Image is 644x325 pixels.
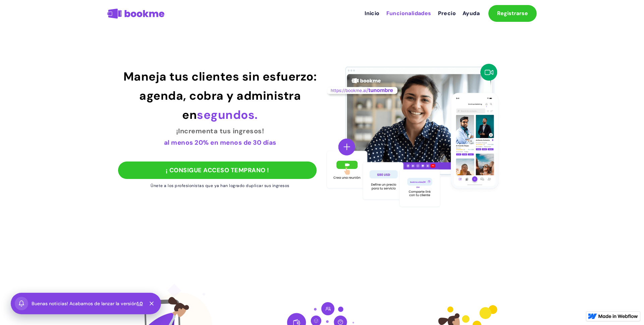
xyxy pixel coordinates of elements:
a: Funcionalidades [383,6,435,20]
a: Inicio [361,6,383,20]
h1: Maneja tus clientes sin esfuerzo: agenda, cobra y administra en [118,67,322,125]
span: segundos. [197,107,258,123]
img: Logo Bookme [107,3,164,25]
a: Precio [435,6,459,20]
img: Made in Webflow [598,314,638,318]
a: 1.0 [137,300,143,307]
h3: al menos 20% en menos de 30 días [118,131,322,149]
a: ¡ CONSIGUE ACCESO TEMPRANO ! [118,161,317,179]
div: Buenas noticias! Acabamos de lanzar la versión [32,300,143,307]
img: Bookme la aplicación para cobrar por videollamadas [325,64,523,208]
span: ¡Incrementa tus ingresos! [176,126,264,136]
a: Registrarse [488,5,537,22]
h3: Únete a los profesionistas que ya han logrado duplicar sus ingresos [118,182,322,189]
a: Ayuda [459,6,483,20]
